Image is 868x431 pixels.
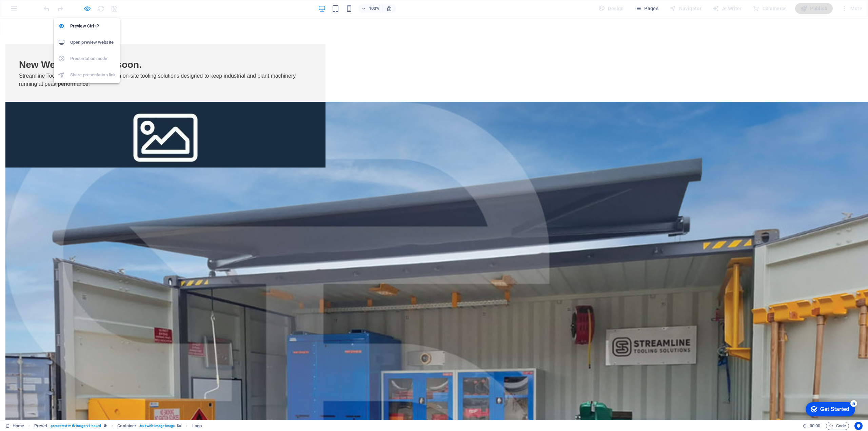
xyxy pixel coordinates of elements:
h3: New Website coming soon. [19,41,312,55]
h6: Open preview website [70,38,116,46]
span: . preset-text-with-image-v4-boxed [50,422,101,430]
button: Pages [632,3,661,14]
i: On resize automatically adjust zoom level to fit chosen device. [386,5,392,12]
span: . text-with-image-image [139,422,175,430]
span: Code [829,422,846,430]
div: Get Started 5 items remaining, 0% complete [5,3,55,18]
p: Streamline Tooling Solutions specialises in on-site tooling solutions designed to keep industrial... [19,55,312,71]
span: : [814,423,815,428]
div: 5 [50,1,57,8]
span: Click to select. Double-click to edit [34,422,47,430]
span: Click to select. Double-click to edit [117,422,136,430]
span: Click to select. Double-click to edit [192,422,202,430]
h6: Session time [803,422,821,430]
button: Code [826,422,849,430]
h6: Preview Ctrl+P [70,22,116,30]
i: This element is a customizable preset [104,424,107,428]
i: This element contains a background [177,424,181,428]
button: Usercentrics [854,422,863,430]
h6: 100% [369,4,379,13]
div: Get Started [20,7,49,14]
span: Pages [635,5,658,12]
nav: breadcrumb [34,422,202,430]
button: 100% [358,4,382,13]
a: Click to cancel selection. Double-click to open Pages [5,422,24,430]
div: Design (Ctrl+Alt+Y) [596,3,627,14]
span: 00 00 [810,422,820,430]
